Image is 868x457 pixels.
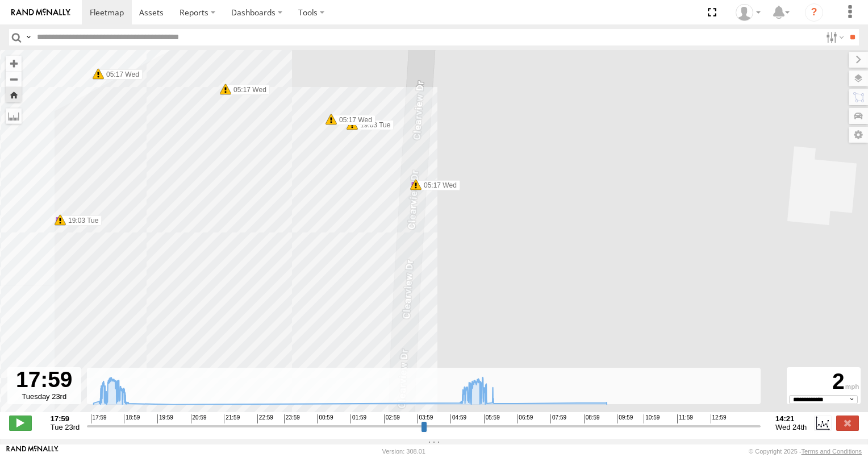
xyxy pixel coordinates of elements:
[6,56,22,71] button: Zoom in
[416,180,460,190] label: 05:17 Wed
[775,423,807,431] span: Wed 24th Sep 2025
[382,448,425,455] div: Version: 308.01
[51,423,80,431] span: Tue 23rd Sep 2025
[749,448,862,455] div: © Copyright 2025 -
[157,414,173,423] span: 19:59
[350,414,366,423] span: 01:59
[788,369,859,395] div: 2
[849,127,868,143] label: Map Settings
[60,215,102,226] label: 19:03 Tue
[802,448,862,455] a: Terms and Conditions
[6,108,22,124] label: Measure
[517,414,533,423] span: 06:59
[124,414,140,423] span: 18:59
[711,414,727,423] span: 12:59
[6,446,59,457] a: Visit our Website
[617,414,633,423] span: 09:59
[51,414,80,423] strong: 17:59
[584,414,600,423] span: 08:59
[484,414,500,423] span: 05:59
[9,416,32,430] label: Play/Stop
[11,9,70,16] img: rand-logo.svg
[836,416,859,430] label: Close
[24,29,33,45] label: Search Query
[191,414,207,423] span: 20:59
[550,414,566,423] span: 07:59
[224,414,240,423] span: 21:59
[775,414,807,423] strong: 14:21
[352,120,394,130] label: 19:03 Tue
[417,414,433,423] span: 03:59
[384,414,400,423] span: 02:59
[257,414,273,423] span: 22:59
[644,414,660,423] span: 10:59
[98,69,143,80] label: 05:17 Wed
[805,3,823,22] i: ?
[317,414,333,423] span: 00:59
[821,29,846,45] label: Search Filter Options
[226,85,270,95] label: 05:17 Wed
[450,414,466,423] span: 04:59
[331,115,375,125] label: 05:17 Wed
[732,4,765,21] div: David Solis
[284,414,300,423] span: 23:59
[6,87,22,102] button: Zoom Home
[677,414,693,423] span: 11:59
[91,414,107,423] span: 17:59
[6,71,22,87] button: Zoom out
